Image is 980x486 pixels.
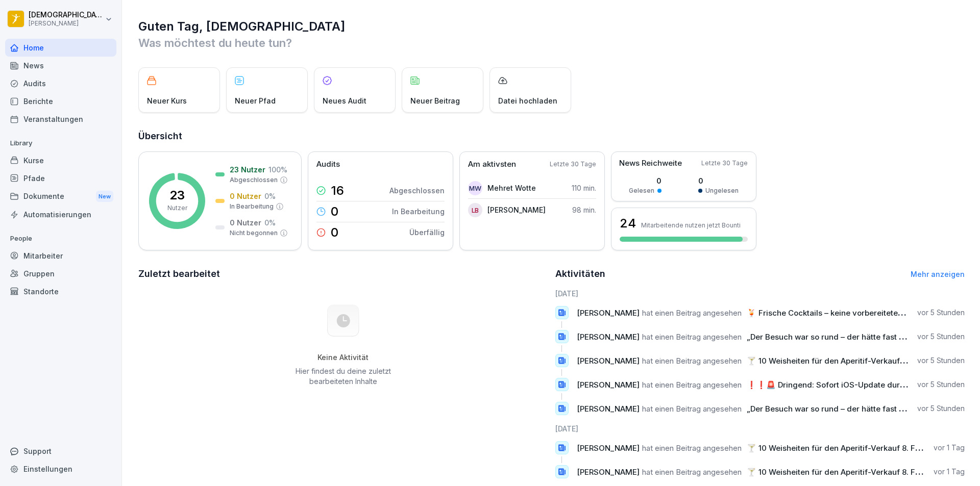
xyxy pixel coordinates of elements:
p: vor 5 Stunden [917,379,965,390]
p: Nutzer [167,203,187,213]
p: In Bearbeitung [230,202,274,211]
a: Mitarbeiter [5,247,116,265]
p: Neuer Kurs [147,95,187,106]
p: Datei hochladen [498,95,557,106]
span: hat einen Beitrag angesehen [642,332,742,342]
span: [PERSON_NAME] [577,404,640,414]
a: Veranstaltungen [5,110,116,128]
p: 100 % [268,164,287,175]
p: Mehret Wotte [487,183,536,193]
div: MW [468,181,482,195]
a: Kurse [5,151,116,169]
p: vor 1 Tag [934,467,965,477]
p: vor 5 Stunden [917,308,965,318]
p: 23 [169,189,185,201]
div: LB [468,203,482,217]
span: hat einen Beitrag angesehen [642,308,742,318]
span: [PERSON_NAME] [577,356,640,366]
p: 0 Nutzer [230,191,261,201]
p: vor 5 Stunden [917,331,965,342]
p: Letzte 30 Tage [550,160,596,169]
span: hat einen Beitrag angesehen [642,467,742,477]
p: [PERSON_NAME] [487,204,546,215]
p: Letzte 30 Tage [701,159,748,168]
a: Audits [5,74,116,92]
a: Pfade [5,169,116,187]
p: vor 5 Stunden [917,355,965,366]
h1: Guten Tag, [DEMOGRAPHIC_DATA] [138,18,965,35]
p: In Bearbeitung [392,206,445,217]
div: Dokumente [5,187,116,206]
h2: Aktivitäten [555,267,605,281]
a: Berichte [5,92,116,110]
h2: Zuletzt bearbeitet [138,267,548,281]
p: Mitarbeitende nutzen jetzt Bounti [641,221,741,229]
p: Hier findest du deine zuletzt bearbeiteten Inhalte [291,366,395,387]
p: 0 % [264,191,276,201]
span: hat einen Beitrag angesehen [642,380,742,390]
div: Support [5,442,116,460]
p: 98 min. [572,204,596,215]
p: Nicht begonnen [230,228,278,238]
a: Gruppen [5,265,116,283]
a: Home [5,39,116,57]
p: News Reichweite [619,158,682,169]
p: [DEMOGRAPHIC_DATA] Dill [29,11,103,19]
a: Einstellungen [5,460,116,478]
a: Mehr anzeigen [911,270,965,278]
p: 23 Nutzer [230,164,265,175]
p: Neues Audit [323,95,366,106]
p: Library [5,135,116,151]
h2: Übersicht [138,129,965,143]
p: 0 [331,226,338,239]
p: 0 [331,206,338,218]
p: Überfällig [409,227,445,238]
h3: 24 [620,215,636,232]
p: Abgeschlossen [389,185,445,196]
h5: Keine Aktivität [291,353,395,362]
span: hat einen Beitrag angesehen [642,356,742,366]
p: 110 min. [572,183,596,193]
p: 0 % [264,217,276,228]
span: hat einen Beitrag angesehen [642,443,742,453]
h6: [DATE] [555,423,965,434]
p: People [5,231,116,247]
p: Am aktivsten [468,159,516,170]
p: Gelesen [629,186,654,195]
p: Ungelesen [705,186,739,195]
p: Audits [316,159,340,170]
p: 16 [331,185,344,197]
div: New [96,191,113,202]
p: Abgeschlossen [230,175,278,185]
p: 0 Nutzer [230,217,261,228]
a: News [5,57,116,74]
p: [PERSON_NAME] [29,20,103,27]
p: Neuer Pfad [235,95,276,106]
span: hat einen Beitrag angesehen [642,404,742,414]
p: Was möchtest du heute tun? [138,35,965,51]
p: vor 1 Tag [934,443,965,453]
span: [PERSON_NAME] [577,308,640,318]
span: [PERSON_NAME] [577,443,640,453]
a: DokumenteNew [5,187,116,206]
a: Automatisierungen [5,206,116,223]
span: [PERSON_NAME] [577,467,640,477]
span: [PERSON_NAME] [577,380,640,390]
span: [PERSON_NAME] [577,332,640,342]
p: Neuer Beitrag [410,95,460,106]
div: Standorte [5,283,116,300]
p: 0 [698,175,739,186]
p: 0 [629,175,661,186]
p: vor 5 Stunden [917,403,965,414]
